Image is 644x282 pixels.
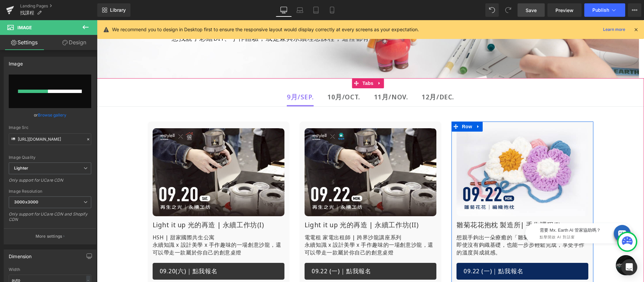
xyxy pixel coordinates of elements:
[628,3,641,17] button: More
[14,166,28,171] b: Lighter
[208,200,339,209] h1: Light it up 光的再造 | 永續工作坊(II)
[292,3,308,17] a: Laptop
[276,3,292,17] a: Desktop
[56,200,187,209] h1: Light it up 光的再造 | 永續工作坊(I)
[4,228,96,244] button: More settings
[584,3,625,17] button: Publish
[14,199,38,204] b: 3000x3000
[50,35,99,50] a: Design
[377,101,386,111] a: Expand / Collapse
[9,133,91,145] input: Link
[9,111,91,119] div: or
[367,247,426,255] span: 09.22 (一)｜點我報名
[9,155,91,160] div: Image Quality
[592,7,609,13] span: Publish
[363,101,377,111] span: Row
[324,3,340,17] a: Mobile
[56,243,187,260] a: 09.20(六)｜點我報名
[526,7,537,14] span: Save
[325,72,357,81] b: 12月/DEC.
[9,211,91,227] div: Only support for UCare CDN and Shopify CDN
[208,243,339,260] a: 09.22 (一)｜點我報名
[360,200,491,209] h1: 雛菊花花抱枕 製造所| 手作課程(I)
[360,214,491,221] p: 想親手鉤出一朵療癒的「雛菊花花抱枕」嗎？
[110,7,126,13] span: Library
[38,109,66,121] a: Browse gallery
[20,10,34,15] span: 找課程
[215,247,274,255] span: 09.22 (一)｜點我報名
[190,72,217,81] b: 9月/Sep.
[20,3,97,9] a: Landing Pages
[360,243,491,260] a: 09.22 (一)｜點我報名
[264,58,278,68] span: Tabs
[75,13,467,23] div: 想找親子彩繪DIY、手作體驗，或是兼具永續理念課程，這裡都有
[547,3,582,17] a: Preview
[56,221,187,236] p: 永續知識 x 設計美學 x 手作趣味的一場創意沙龍，還可以帶走一款屬於你自己的創意桌燈
[75,1,467,26] div: 限量售票中｜每一堂課都超有趣，超好玩的
[308,3,324,17] a: Tablet
[36,233,62,239] p: More settings
[277,72,311,81] b: 11月/NOV.
[9,57,23,66] div: Image
[485,3,499,17] button: Undo
[9,189,91,194] div: Image Resolution
[519,235,539,255] div: 打開聊天
[230,72,263,81] strong: 10月/OCT.
[555,7,574,14] span: Preview
[9,250,32,259] div: Dimension
[63,247,121,255] span: 09.20(六)｜點我報名
[501,3,515,17] button: Redo
[17,25,32,30] span: Image
[600,26,628,34] a: Learn more
[278,58,287,68] a: Expand / Collapse
[112,26,419,33] p: We recommend you to design in Desktop first to ensure the responsive layout would display correct...
[56,214,187,221] p: HSH | 甜家國際共生公寓
[621,259,637,275] div: Open Intercom Messenger
[406,195,540,228] iframe: Tiledesk Widget
[360,221,491,236] p: 即使沒有鉤織基礎，也能一步步輕鬆完成，享受手作的溫度與成就感。
[9,267,91,272] div: Width
[9,125,91,130] div: Image Src
[9,178,91,187] div: Only support for UCare CDN
[208,214,339,236] p: 電電租 家電出租師 | 跨界沙龍講座系列 永續知識 x 設計美學 x 手作趣味的一場創意沙龍，還可以帶走一款屬於你自己的創意桌燈
[97,3,130,17] a: New Library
